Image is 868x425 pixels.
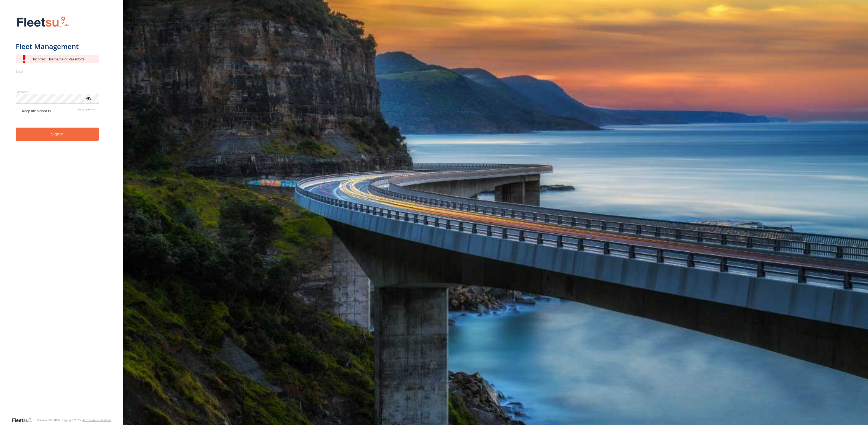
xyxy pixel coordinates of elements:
[86,96,91,101] div: ViewPassword
[16,15,70,29] img: Fleetsu
[16,69,99,73] label: Email
[58,418,111,422] div: © Copyright 2025 -
[16,128,99,141] button: Sign in
[37,418,57,422] div: Version: 308.01
[22,109,51,113] span: Keep me signed in
[82,418,111,422] a: Terms and Conditions
[16,13,108,417] form: main
[17,109,20,112] input: Keep me signed in
[78,108,99,113] a: Forgot password?
[12,417,37,423] a: Visit our Website
[16,42,99,51] h1: Fleet Management
[16,90,99,94] label: Password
